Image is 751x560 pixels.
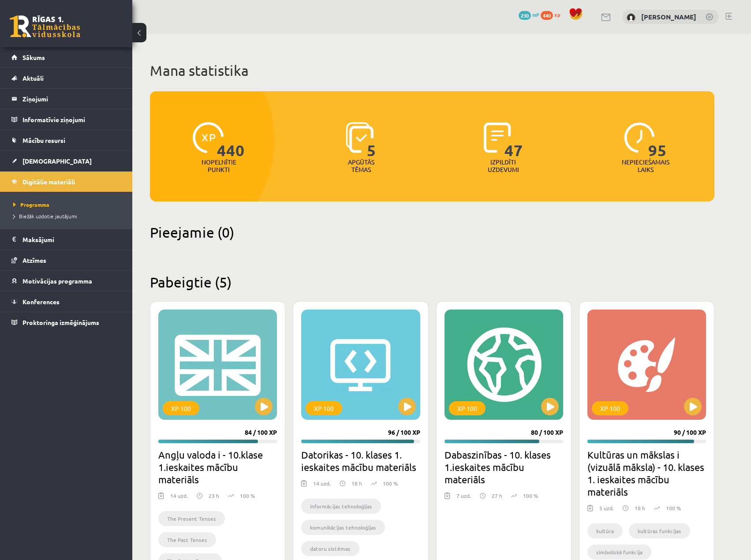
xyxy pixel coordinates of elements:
[22,178,75,186] span: Digitālie materiāli
[301,520,385,535] li: komunikācijas tehnoloģijas
[13,212,123,220] a: Biežāk uzdotie jautājumi
[486,158,520,173] p: Izpildīti uzdevumi
[554,11,560,18] span: xp
[346,122,374,153] img: icon-learned-topics-4a711ccc23c960034f471b6e78daf4a3bad4a20eaf4de84257b87e66633f6470.svg
[456,492,471,505] div: 7 uzd.
[629,523,690,538] li: kultūras funkcijas
[624,122,655,153] img: icon-clock-7be60019b62300814b6bd22b8e044499b485619524d84068768e800edab66f18.svg
[351,479,362,487] p: 18 h
[445,448,563,485] h2: Dabaszinības - 10. klases 1.ieskaites mācību materiāls
[313,479,331,493] div: 14 uzd.
[240,492,255,500] p: 100 %
[11,109,121,130] a: Informatīvie ziņojumi
[11,89,121,109] a: Ziņojumi
[170,492,188,505] div: 14 uzd.
[599,504,614,517] div: 5 uzd.
[13,201,123,209] a: Programma
[10,15,80,37] a: Rīgas 1. Tālmācības vidusskola
[344,158,378,173] p: Apgūtās tēmas
[622,158,669,173] p: Nepieciešamais laiks
[587,545,651,560] li: simboliskā funkcija
[627,13,635,22] img: Mārtiņš Kasparinskis
[504,122,523,158] span: 47
[587,523,623,538] li: kultūra
[163,401,199,415] div: XP 100
[11,291,121,312] a: Konferences
[666,504,681,512] p: 100 %
[11,312,121,332] a: Proktoringa izmēģinājums
[11,130,121,150] a: Mācību resursi
[484,122,511,153] img: icon-completed-tasks-ad58ae20a441b2904462921112bc710f1caf180af7a3daa7317a5a94f2d26646.svg
[13,201,49,208] span: Programma
[11,172,121,192] a: Digitālie materiāli
[150,62,714,79] h1: Mana statistika
[11,68,121,88] a: Aktuāli
[11,250,121,270] a: Atzīmes
[301,541,359,556] li: datoru sistēmas
[202,158,236,173] p: Nopelnītie punkti
[193,122,224,153] img: icon-xp-0682a9bc20223a9ccc6f5883a126b849a74cddfe5390d2b41b4391c66f2066e7.svg
[301,448,420,473] h2: Datorikas - 10. klases 1. ieskaites mācību materiāls
[492,492,502,500] p: 27 h
[11,151,121,171] a: [DEMOGRAPHIC_DATA]
[150,273,714,291] h2: Pabeigtie (5)
[11,271,121,291] a: Motivācijas programma
[22,89,121,109] legend: Ziņojumi
[519,11,531,20] span: 230
[22,256,46,264] span: Atzīmes
[306,401,342,415] div: XP 100
[22,109,121,130] legend: Informatīvie ziņojumi
[592,401,628,415] div: XP 100
[301,499,381,514] li: informācijas tehnoloģijas
[217,122,245,158] span: 440
[587,448,706,498] h2: Kultūras un mākslas i (vizuālā māksla) - 10. klases 1. ieskaites mācību materiāls
[158,511,225,526] li: The Present Tenses
[22,229,121,250] legend: Maksājumi
[641,12,696,21] a: [PERSON_NAME]
[635,504,645,512] p: 18 h
[449,401,486,415] div: XP 100
[13,213,77,220] span: Biežāk uzdotie jautājumi
[22,298,60,306] span: Konferences
[22,157,92,165] span: [DEMOGRAPHIC_DATA]
[367,122,376,158] span: 5
[22,277,92,285] span: Motivācijas programma
[648,122,667,158] span: 95
[22,136,65,144] span: Mācību resursi
[150,224,714,241] h2: Pieejamie (0)
[519,11,539,18] a: 230 mP
[11,229,121,250] a: Maksājumi
[541,11,564,18] a: 440 xp
[22,318,99,326] span: Proktoringa izmēģinājums
[158,448,277,485] h2: Angļu valoda i - 10.klase 1.ieskaites mācību materiāls
[523,492,538,500] p: 100 %
[383,479,398,487] p: 100 %
[11,47,121,67] a: Sākums
[158,532,216,547] li: The Past Tenses
[532,11,539,18] span: mP
[541,11,553,20] span: 440
[22,53,45,61] span: Sākums
[209,492,219,500] p: 23 h
[22,74,44,82] span: Aktuāli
